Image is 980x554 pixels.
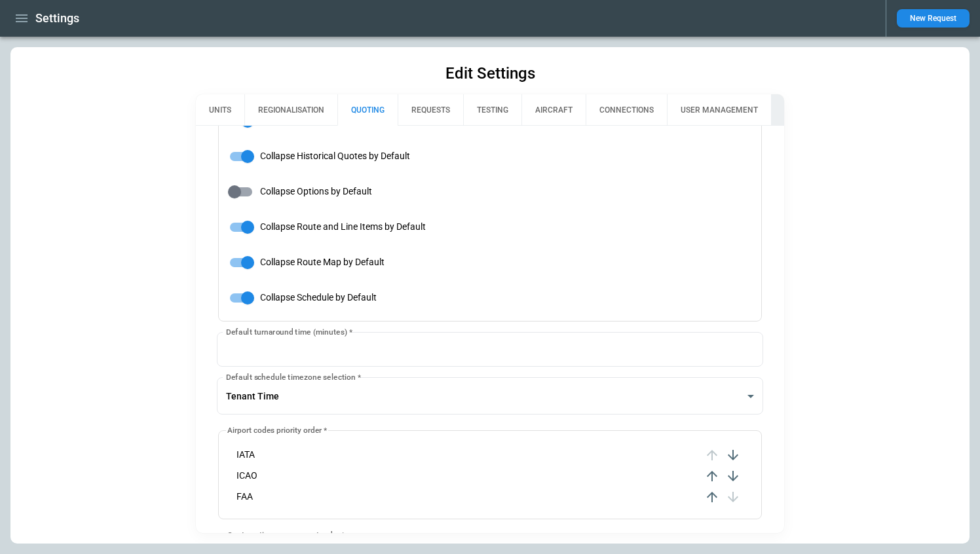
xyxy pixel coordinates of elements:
[244,94,337,126] button: REGIONALISATION
[226,445,755,466] li: IATA
[260,221,426,232] span: Collapse Route and Line Items by Default
[897,9,970,28] button: New Request
[35,10,79,26] h1: Settings
[226,466,755,487] li: ICAO
[196,94,244,126] button: UNITS
[445,63,535,84] h1: Edit Settings
[260,186,372,197] span: Collapse Options by Default
[667,94,771,126] button: USER MANAGEMENT
[226,530,346,541] legend: Quote options component order *
[521,94,586,126] button: AIRCRAFT
[226,425,328,436] legend: Airport codes priority order *
[260,151,410,162] span: Collapse Historical Quotes by Default
[337,94,398,126] button: QUOTING
[398,94,463,126] button: REQUESTS
[226,326,352,337] label: Default turnaround time (minutes)
[260,292,377,303] span: Collapse Schedule by Default
[226,487,755,508] li: FAA
[226,371,361,382] label: Default schedule timezone selection
[586,94,667,126] button: CONNECTIONS
[217,377,763,415] div: Tenant Time
[463,94,521,126] button: TESTING
[260,257,385,268] span: Collapse Route Map by Default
